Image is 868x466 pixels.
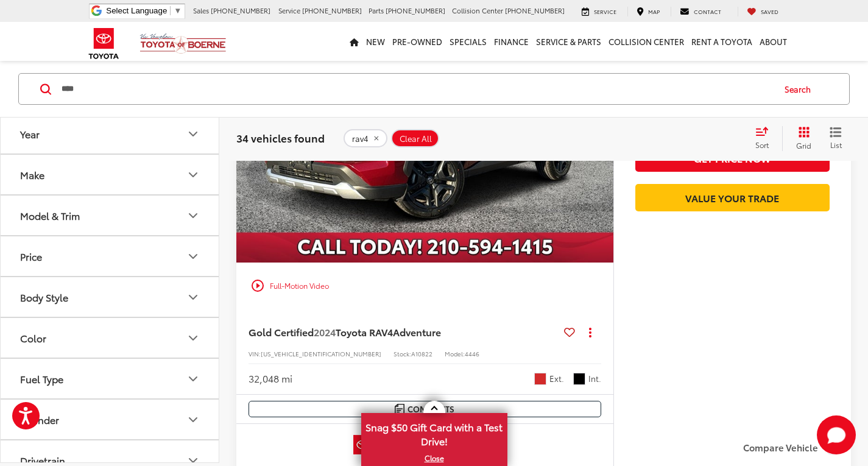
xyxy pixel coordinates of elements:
span: ▼ [174,6,182,15]
span: [PHONE_NUMBER] [386,5,445,15]
div: Model & Trim [186,208,200,222]
div: Model & Trim [20,210,80,221]
div: Color [20,332,46,344]
span: Black [573,373,585,385]
a: Home [346,22,362,61]
a: Service [573,7,626,16]
span: VIN: [249,349,261,358]
button: Clear All [391,129,439,147]
a: Contact [671,7,730,16]
span: Grid [796,140,811,150]
button: Select sort value [749,126,782,150]
span: rav4 [352,133,369,143]
span: Map [648,7,660,15]
a: Specials [446,22,490,61]
a: Collision Center [605,22,688,61]
span: Snag $50 Gift Card with a Test Drive! [362,414,506,451]
div: Year [186,126,200,141]
input: Search by Make, Model, or Keyword [60,74,773,104]
button: CylinderCylinder [1,400,220,439]
div: Fuel Type [186,371,200,386]
button: Actions [580,321,601,342]
div: Make [186,167,200,182]
span: Contact [694,7,721,15]
div: Year [20,128,40,139]
span: Red [534,373,546,385]
span: [PHONE_NUMBER] [302,5,362,15]
button: Comments [249,401,601,417]
div: Cylinder [186,412,200,426]
span: Saved [761,7,778,15]
a: Service & Parts: Opens in a new tab [532,22,605,61]
span: 2024 [314,325,336,339]
button: remove rav4 [344,129,387,147]
div: Price [20,250,42,262]
span: Service [278,5,300,15]
a: My Saved Vehicles [738,7,788,16]
button: List View [820,126,851,150]
a: Gold Certified2024Toyota RAV4Adventure [249,325,559,339]
span: Int. [588,373,601,384]
span: dropdown dots [589,327,591,337]
div: Cylinder [20,414,59,425]
div: Drivetrain [20,454,65,466]
a: About [756,22,791,61]
span: [US_VEHICLE_IDENTIFICATION_NUMBER] [261,349,381,358]
label: Compare Vehicle [743,442,839,454]
span: List [830,139,842,150]
span: Adventure [393,325,441,339]
span: Stock: [393,349,411,358]
button: Body StyleBody Style [1,277,220,317]
span: Clear All [400,133,432,143]
span: ​ [170,6,171,15]
span: 4446 [465,349,479,358]
a: Value Your Trade [635,184,830,211]
button: Search [773,74,828,104]
span: [PHONE_NUMBER] [211,5,270,15]
span: A10822 [411,349,432,358]
button: YearYear [1,114,220,154]
span: Sort [755,139,769,150]
div: Color [186,330,200,345]
button: MakeMake [1,155,220,194]
span: Toyota RAV4 [336,325,393,339]
button: ColorColor [1,318,220,358]
span: Parts [369,5,384,15]
img: Vic Vaughan Toyota of Boerne [139,33,227,54]
button: Toggle Chat Window [817,415,856,454]
span: 34 vehicles found [236,130,325,145]
span: Service [594,7,616,15]
div: Make [20,169,44,180]
span: Collision Center [452,5,503,15]
a: Finance [490,22,532,61]
a: Rent a Toyota [688,22,756,61]
img: Toyota Certified Used Vehicles [353,435,423,454]
span: Sales [193,5,209,15]
div: Fuel Type [20,373,63,384]
span: Model: [445,349,465,358]
button: PricePrice [1,236,220,276]
button: Model & TrimModel & Trim [1,196,220,235]
span: [PHONE_NUMBER] [505,5,565,15]
span: Select Language [106,6,167,15]
button: Grid View [782,126,820,150]
span: Ext. [549,373,564,384]
div: Body Style [20,291,68,303]
button: Fuel TypeFuel Type [1,359,220,398]
a: Map [627,7,669,16]
a: Select Language​ [106,6,182,15]
a: New [362,22,389,61]
svg: Start Chat [817,415,856,454]
img: Toyota [81,24,127,63]
span: Gold Certified [249,325,314,339]
div: Body Style [186,289,200,304]
div: Price [186,249,200,263]
a: Pre-Owned [389,22,446,61]
div: 32,048 mi [249,372,292,386]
